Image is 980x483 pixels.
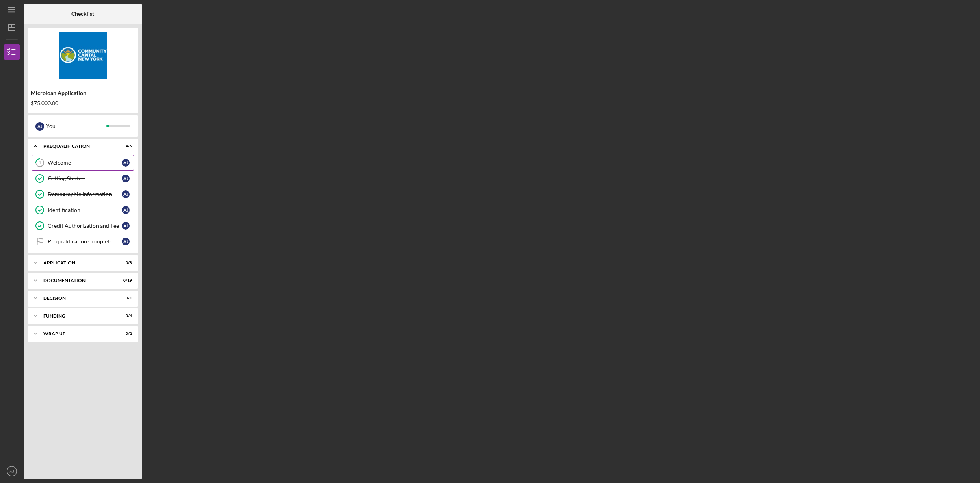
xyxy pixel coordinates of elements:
div: $75,000.00 [31,100,135,106]
div: A J [122,159,130,167]
div: 4 / 6 [118,144,132,149]
a: Prequalification CompleteAJ [32,234,134,249]
a: IdentificationAJ [32,202,134,218]
div: Prequalification [43,144,112,149]
div: You [46,119,106,133]
div: 0 / 8 [118,260,132,265]
div: Demographic Information [48,191,122,197]
div: A J [122,206,130,214]
div: Documentation [43,278,112,283]
a: Getting StartedAJ [32,171,134,186]
div: Decision [43,296,112,301]
div: A J [122,190,130,198]
div: A J [122,175,130,182]
div: A J [35,122,44,131]
a: Demographic InformationAJ [32,186,134,202]
div: Welcome [48,160,122,166]
div: 0 / 2 [118,331,132,336]
div: 0 / 1 [118,296,132,301]
div: 0 / 19 [118,278,132,283]
b: Checklist [71,11,94,17]
div: 0 / 4 [118,314,132,318]
a: 1WelcomeAJ [32,155,134,171]
button: AJ [4,463,20,479]
div: Application [43,260,112,265]
div: Getting Started [48,175,122,182]
div: A J [122,238,130,245]
a: Credit Authorization and FeeAJ [32,218,134,234]
div: Funding [43,314,112,318]
div: Microloan Application [31,90,135,96]
div: A J [122,222,130,230]
img: Product logo [28,32,138,79]
div: Identification [48,207,122,213]
div: Credit Authorization and Fee [48,223,122,229]
tspan: 1 [39,160,41,165]
div: Wrap up [43,331,112,336]
div: Prequalification Complete [48,238,122,245]
text: AJ [9,469,14,474]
